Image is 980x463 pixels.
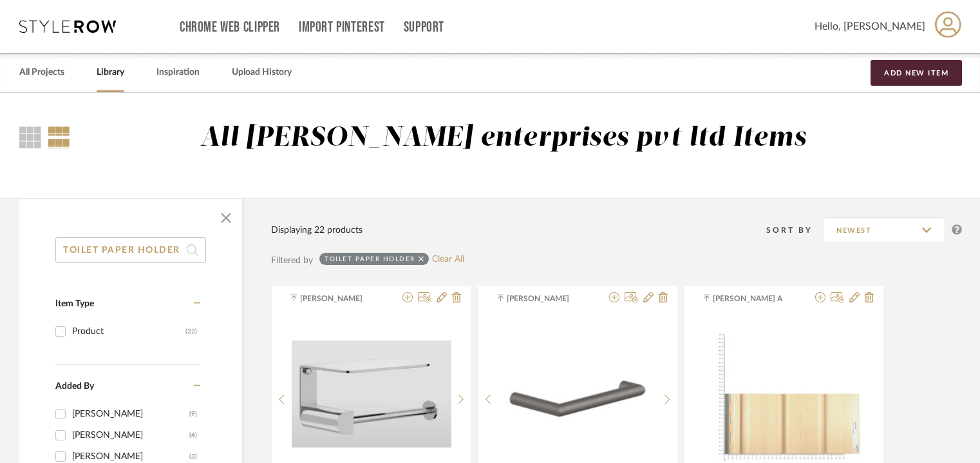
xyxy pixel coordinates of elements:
[185,321,197,342] div: (22)
[271,253,313,268] div: Filtered by
[72,321,185,342] div: Product
[766,224,823,237] div: Sort By
[871,60,962,86] button: Add New Item
[55,382,94,391] span: Added By
[299,22,385,33] a: Import Pinterest
[232,64,292,81] a: Upload History
[55,299,94,308] span: Item Type
[19,64,64,81] a: All Projects
[815,19,925,34] span: Hello, [PERSON_NAME]
[213,205,239,231] button: Close
[404,22,444,33] a: Support
[72,425,189,446] div: [PERSON_NAME]
[72,404,189,424] div: [PERSON_NAME]
[200,122,806,155] div: All [PERSON_NAME] enterprises pvt ltd Items
[97,64,124,81] a: Library
[713,293,794,304] span: [PERSON_NAME] A
[180,22,280,33] a: Chrome Web Clipper
[432,254,464,265] a: Clear All
[300,293,381,304] span: [PERSON_NAME]
[498,358,657,430] img: YOUNG
[292,340,451,448] img: GESSI RILIEVO ACCESSORIES 59449 PAPER HOLDER
[189,404,197,424] div: (9)
[271,223,363,237] div: Displaying 22 products
[189,425,197,446] div: (4)
[507,293,588,304] span: [PERSON_NAME]
[156,64,200,81] a: Inspiration
[325,255,415,263] div: TOILET PAPER HOLDER
[55,237,206,263] input: Search within 22 results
